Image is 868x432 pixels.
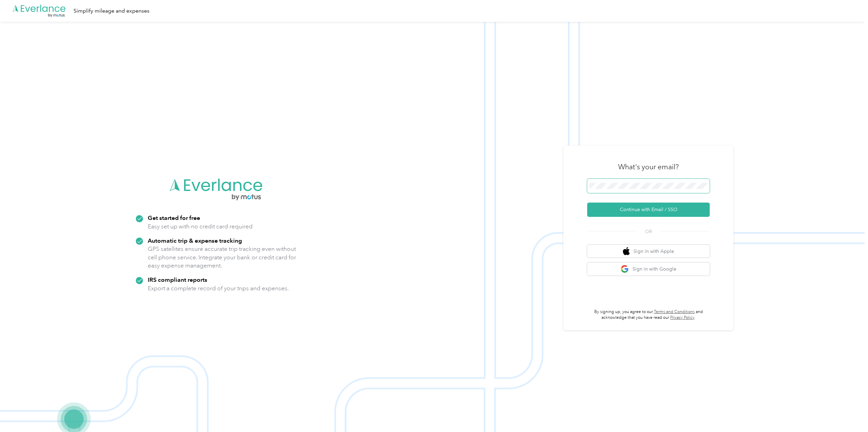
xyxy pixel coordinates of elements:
[148,284,289,293] p: Export a complete record of your trips and expenses.
[148,245,296,270] p: GPS satellites ensure accurate trip tracking even without cell phone service. Integrate your bank...
[587,203,710,217] button: Continue with Email / SSO
[587,309,710,321] p: By signing up, you agree to our and acknowledge that you have read our .
[148,276,207,283] strong: IRS compliant reports
[618,162,679,172] h3: What's your email?
[148,222,253,231] p: Easy set up with no credit card required
[74,7,149,15] div: Simplify mileage and expenses
[148,237,242,244] strong: Automatic trip & expense tracking
[621,265,629,273] img: google logo
[637,228,660,235] span: OR
[654,309,695,314] a: Terms and Conditions
[148,214,200,221] strong: Get started for free
[623,247,630,256] img: apple logo
[587,262,710,276] button: google logoSign in with Google
[587,245,710,258] button: apple logoSign in with Apple
[670,315,694,320] a: Privacy Policy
